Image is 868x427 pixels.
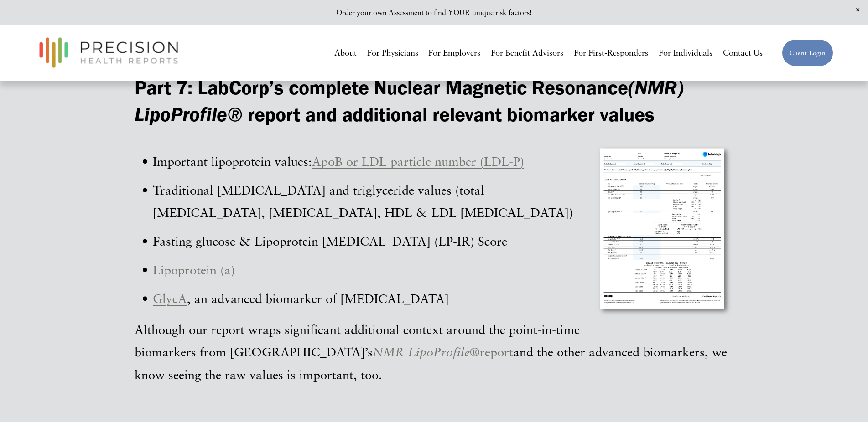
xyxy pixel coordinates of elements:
a: For Individuals [659,45,712,62]
a: Contact Us [723,45,763,62]
iframe: Chat Widget [822,383,868,427]
em: NMR LipoProfile® [373,344,480,359]
em: ® [227,103,243,126]
p: Although our report wraps significant additional context around the point-in-time biomarkers from... [135,318,733,386]
img: Precision Health Reports [35,33,182,72]
a: For Employers [428,45,480,62]
strong: report and additional relevant biomarker values [248,103,655,126]
a: For Physicians [367,45,418,62]
a: NMR LipoProfile®report [373,344,513,359]
a: For First-Responders [574,45,648,62]
a: ApoB or LDL particle number (LDL-P) [312,154,524,169]
p: Important lipoprotein values: [153,150,733,172]
a: Lipoprotein (a) [153,262,235,277]
a: GlycA [153,291,187,306]
a: For Benefit Advisors [491,45,563,62]
a: Client Login [782,39,833,67]
p: , an advanced biomarker of [MEDICAL_DATA] [153,287,733,309]
p: Traditional [MEDICAL_DATA] and triglyceride values (total [MEDICAL_DATA], [MEDICAL_DATA], HDL & L... [153,179,733,224]
a: About [334,45,357,62]
p: Fasting glucose & Lipoprotein [MEDICAL_DATA] (LP-IR) Score [153,230,733,252]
